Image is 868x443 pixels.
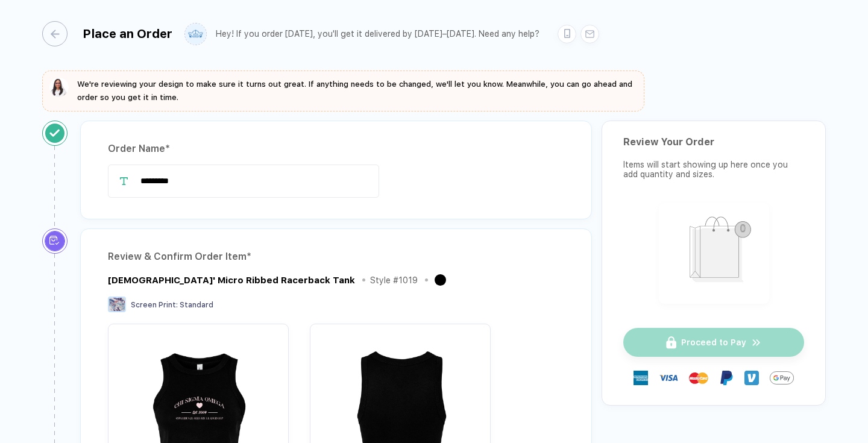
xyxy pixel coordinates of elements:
[108,275,355,286] div: Ladies' Micro Ribbed Racerback Tank
[659,368,678,388] img: visa
[370,275,418,285] div: Style # 1019
[108,139,564,159] div: Order Name
[623,136,804,148] div: Review Your Order
[108,297,126,312] img: Screen Print
[719,371,734,385] img: Paypal
[49,78,69,97] img: sophie
[664,209,764,296] img: shopping_bag.png
[49,78,637,104] button: We're reviewing your design to make sure it turns out great. If anything needs to be changed, we'...
[216,29,539,39] div: Hey! If you order [DATE], you'll get it delivered by [DATE]–[DATE]. Need any help?
[744,371,759,385] img: Venmo
[689,368,708,388] img: master-card
[180,301,213,309] span: Standard
[634,371,648,385] img: express
[108,247,564,266] div: Review & Confirm Order Item
[77,80,632,102] span: We're reviewing your design to make sure it turns out great. If anything needs to be changed, we'...
[185,24,206,45] img: user profile
[131,301,178,309] span: Screen Print :
[623,160,804,179] div: Items will start showing up here once you add quantity and sizes.
[83,27,172,41] div: Place an Order
[770,366,794,390] img: GPay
